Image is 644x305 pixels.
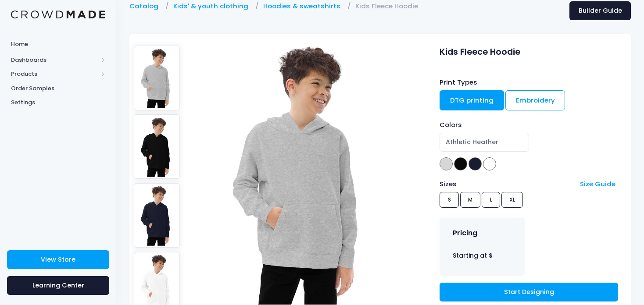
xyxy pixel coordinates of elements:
div: Colors [440,120,618,130]
span: Learning Center [32,281,84,290]
span: View Store [41,255,75,264]
span: Athletic Heather [440,157,453,170]
span: White [483,157,496,170]
span: Settings [11,98,105,107]
img: Logo [11,11,105,19]
span: Dashboards [11,56,98,64]
span: Black [454,157,467,170]
span: Products [11,70,98,78]
a: View Store [7,250,109,269]
span: Home [11,40,105,49]
a: Builder Guide [569,1,631,20]
div: Sizes [436,179,576,189]
a: Kids Fleece Hoodie [355,1,422,11]
a: Learning Center [7,276,109,295]
a: Catalog [129,1,163,11]
a: DTG printing [440,90,504,110]
div: Print Types [440,78,618,87]
a: Kids' & youth clothing [173,1,253,11]
div: Starting at $ [453,248,512,261]
a: Hoodies & sweatshirts [263,1,345,11]
span: Navy Blazer [469,157,482,170]
h4: Pricing [453,229,477,238]
a: Start Designing [440,283,618,301]
a: Embroidery [505,90,565,110]
div: Kids Fleece Hoodie [440,42,618,59]
a: Size Guide [580,179,615,188]
span: Order Samples [11,84,105,93]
